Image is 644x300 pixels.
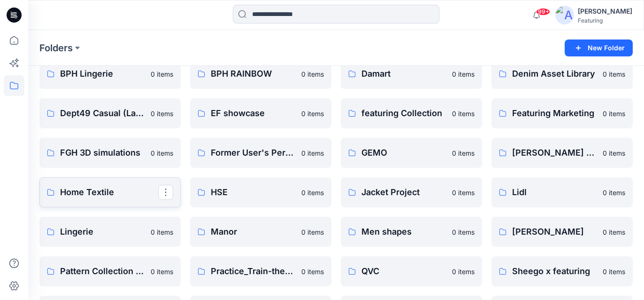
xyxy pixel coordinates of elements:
p: 0 items [151,227,173,237]
p: Denim Asset Library [512,67,597,80]
a: Home Textile [39,177,181,207]
p: [PERSON_NAME] [512,225,597,238]
a: [PERSON_NAME] Finnland0 items [491,138,633,168]
a: Pattern Collection Venus0 items [39,256,181,286]
a: Denim Asset Library0 items [491,59,633,89]
p: 0 items [301,267,324,276]
p: Manor [211,225,296,238]
p: BPH RAINBOW [211,67,296,80]
p: 0 items [603,148,625,158]
p: 0 items [452,188,475,197]
p: QVC [361,265,446,278]
img: avatar [555,6,574,24]
p: Lidl [512,186,597,199]
p: Dept49 Casual (Lascana) [60,107,145,120]
a: FGH 3D simulations0 items [39,138,181,168]
p: Damart [361,67,446,80]
a: [PERSON_NAME]0 items [491,217,633,247]
a: Folders [39,41,73,55]
button: New Folder [565,39,633,56]
a: Jacket Project0 items [341,177,482,207]
p: 0 items [301,69,324,79]
p: [PERSON_NAME] Finnland [512,146,597,159]
p: 0 items [452,267,475,276]
a: Lidl0 items [491,177,633,207]
div: Featuring [578,17,632,24]
p: 0 items [301,148,324,158]
a: Lingerie0 items [39,217,181,247]
p: 0 items [452,109,475,118]
p: 0 items [151,267,173,276]
p: Former User's Personal Zone [211,146,296,159]
p: 0 items [452,148,475,158]
a: Damart0 items [341,59,482,89]
div: [PERSON_NAME] [578,6,632,17]
p: GEMO [361,146,446,159]
a: Practice_Train-the-Trainer0 items [190,256,331,286]
a: Featuring Marketing0 items [491,98,633,128]
a: featuring Collection0 items [341,98,482,128]
p: 0 items [301,109,324,118]
a: EF showcase0 items [190,98,331,128]
a: Men shapes0 items [341,217,482,247]
a: Manor0 items [190,217,331,247]
p: 0 items [452,69,475,79]
a: Sheego x featuring0 items [491,256,633,286]
p: HSE [211,186,296,199]
span: 99+ [536,8,550,16]
p: 0 items [151,148,173,158]
a: Former User's Personal Zone0 items [190,138,331,168]
p: BPH Lingerie [60,67,145,80]
a: HSE0 items [190,177,331,207]
p: 0 items [603,188,625,197]
p: 0 items [603,227,625,237]
a: Dept49 Casual (Lascana)0 items [39,98,181,128]
a: BPH RAINBOW0 items [190,59,331,89]
p: 0 items [151,109,173,118]
p: Sheego x featuring [512,265,597,278]
p: 0 items [603,267,625,276]
p: Pattern Collection Venus [60,265,145,278]
p: 0 items [301,188,324,197]
p: featuring Collection [361,107,446,120]
a: GEMO0 items [341,138,482,168]
p: FGH 3D simulations [60,146,145,159]
p: Practice_Train-the-Trainer [211,265,296,278]
p: 0 items [603,69,625,79]
p: 0 items [151,69,173,79]
p: Featuring Marketing [512,107,597,120]
p: Home Textile [60,186,158,199]
p: Lingerie [60,225,145,238]
p: EF showcase [211,107,296,120]
p: 0 items [603,109,625,118]
a: BPH Lingerie0 items [39,59,181,89]
p: Jacket Project [361,186,446,199]
p: Men shapes [361,225,446,238]
p: 0 items [452,227,475,237]
p: 0 items [301,227,324,237]
a: QVC0 items [341,256,482,286]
